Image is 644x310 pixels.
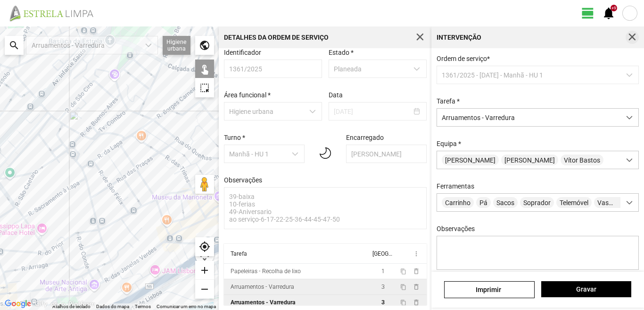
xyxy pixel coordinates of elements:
[437,140,461,147] label: Equipa *
[135,304,151,309] a: Termos (abre num novo separador)
[413,299,420,306] span: delete_outline
[231,250,247,257] div: Tarefa
[224,91,271,99] label: Área funcional *
[501,155,558,165] span: [PERSON_NAME]
[231,284,294,290] div: Arruamentos - Varredura
[7,5,104,22] img: file
[195,280,214,299] div: remove
[231,268,301,275] div: Papeleiras - Recolha de lixo
[195,60,214,78] div: touch_app
[195,237,214,256] div: my_location
[231,299,296,306] div: Arruamentos - Varredura
[5,36,24,55] div: search
[329,49,354,56] label: Estado *
[400,299,408,306] button: content_copy
[381,284,385,290] span: 3
[561,155,603,165] span: Vítor Bastos
[581,6,595,20] span: view_day
[163,36,190,55] div: Higiene urbana
[413,283,420,291] span: delete_outline
[594,197,629,208] span: Vassoura
[224,176,262,184] label: Observações
[157,304,216,309] a: Comunicar um erro no mapa
[476,197,491,208] span: Pá
[224,134,245,141] label: Turno *
[381,299,385,306] span: 3
[195,175,214,194] button: Arraste o Pegman para o mapa para abrir o Street View
[541,281,631,297] button: Gravar
[381,268,385,275] span: 1
[620,109,639,126] div: dropdown trigger
[2,298,33,310] a: Abrir esta área no Google Maps (abre uma nova janela)
[329,91,343,99] label: Data
[520,197,554,208] span: Soprador
[413,267,420,275] span: delete_outline
[444,281,534,298] a: Imprimir
[546,285,626,293] span: Gravar
[195,36,214,55] div: public
[437,225,475,232] label: Observações
[320,143,331,163] img: 01n.svg
[346,134,384,141] label: Encarregado
[556,197,592,208] span: Telemóvel
[195,261,214,280] div: add
[437,34,481,41] div: Intervenção
[413,250,420,258] span: more_vert
[437,55,490,62] span: Ordem de serviço
[437,97,460,105] label: Tarefa *
[400,284,406,290] span: content_copy
[195,78,214,97] div: highlight_alt
[437,109,620,126] span: Arruamentos - Varredura
[400,300,406,306] span: content_copy
[602,6,616,20] span: notifications
[372,250,392,257] div: [GEOGRAPHIC_DATA]
[224,34,329,41] div: Detalhes da Ordem de Serviço
[400,268,406,275] span: content_copy
[442,155,499,165] span: [PERSON_NAME]
[493,197,518,208] span: Sacos
[437,182,474,190] label: Ferramentas
[224,49,261,56] label: Identificador
[611,5,617,11] div: +9
[400,283,408,291] button: content_copy
[442,197,474,208] span: Carrinho
[2,298,33,310] img: Google
[400,267,408,275] button: content_copy
[96,303,129,310] button: Dados do mapa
